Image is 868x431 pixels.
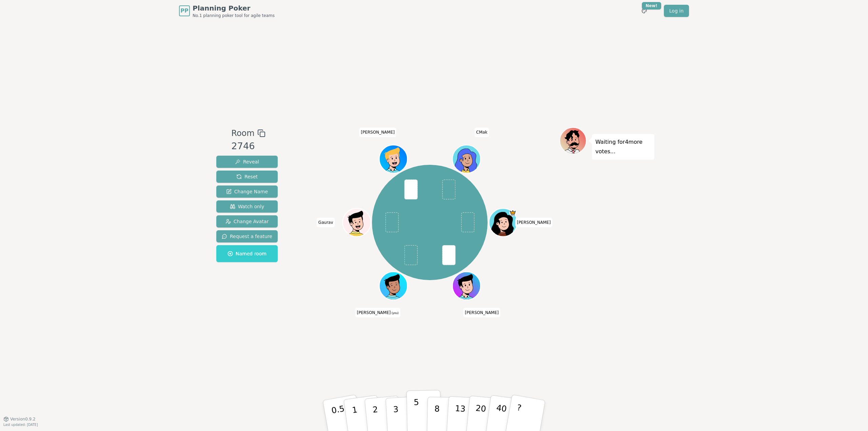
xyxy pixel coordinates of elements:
span: Click to change your name [474,128,489,137]
span: No.1 planning poker tool for agile teams [193,13,275,18]
span: Last updated: [DATE] [3,423,38,427]
span: Watch only [230,203,264,210]
button: Request a feature [216,230,278,242]
span: Change Avatar [225,218,269,225]
span: Click to change your name [317,218,335,227]
span: Click to change your name [463,308,500,317]
span: (you) [391,311,399,314]
div: 2746 [231,139,265,153]
p: Waiting for 4 more votes... [595,137,651,156]
span: Change Name [226,188,268,195]
span: Version 0.9.2 [10,416,36,422]
button: Named room [216,245,278,262]
a: PPPlanning PokerNo.1 planning poker tool for agile teams [179,3,275,18]
span: Cristina is the host [509,209,516,216]
button: Version0.9.2 [3,416,36,422]
button: Reveal [216,156,278,168]
span: Click to change your name [355,308,400,317]
span: Request a feature [222,233,272,240]
span: Reset [236,173,258,180]
span: Room [231,127,254,139]
span: Click to change your name [515,218,552,227]
button: Reset [216,171,278,183]
button: New! [638,5,650,17]
span: Click to change your name [359,128,396,137]
span: PP [180,7,188,15]
div: New! [642,2,661,9]
span: Planning Poker [193,3,275,13]
span: Named room [228,250,267,257]
button: Click to change your avatar [380,273,407,299]
button: Watch only [216,200,278,213]
a: Log in [664,5,689,17]
span: Reveal [235,158,259,165]
button: Change Avatar [216,215,278,228]
button: Change Name [216,185,278,198]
